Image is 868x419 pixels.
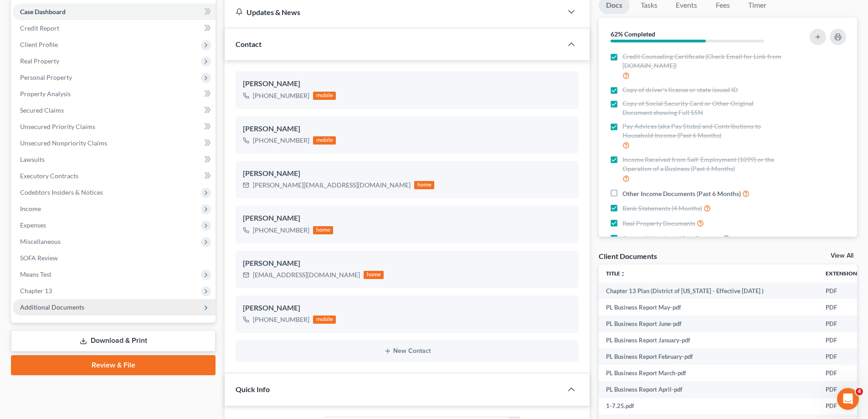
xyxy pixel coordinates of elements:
[236,385,270,393] span: Quick Info
[622,219,695,228] span: Real Property Documents
[622,189,741,198] span: Other Income Documents (Past 6 Months)
[20,139,107,147] span: Unsecured Nonpriority Claims
[253,181,411,190] div: [PERSON_NAME][EMAIL_ADDRESS][DOMAIN_NAME]
[599,299,818,316] td: PL Business Report May-pdf
[599,365,818,381] td: PL Business Report March-pdf
[20,188,103,196] span: Codebtors Insiders & Notices
[313,316,336,324] div: mobile
[606,270,626,277] a: Titleunfold_more
[313,136,336,145] div: mobile
[20,123,95,130] span: Unsecured Priority Claims
[253,270,360,279] div: [EMAIL_ADDRESS][DOMAIN_NAME]
[13,20,216,36] a: Credit Report
[253,315,309,324] div: [PHONE_NUMBER]
[253,136,309,145] div: [PHONE_NUMBER]
[13,135,216,151] a: Unsecured Nonpriority Claims
[620,271,626,277] i: unfold_more
[20,270,51,278] span: Means Test
[11,355,216,375] a: Review & File
[13,151,216,168] a: Lawsuits
[599,348,818,365] td: PL Business Report February-pdf
[599,316,818,332] td: PL Business Report June-pdf
[837,388,859,410] iframe: Intercom live chat
[20,41,58,48] span: Client Profile
[243,258,571,269] div: [PERSON_NAME]
[831,253,853,259] a: View All
[20,254,58,262] span: SOFA Review
[13,168,216,184] a: Executory Contracts
[20,205,41,212] span: Income
[364,271,384,279] div: home
[13,119,216,135] a: Unsecured Priority Claims
[11,330,216,352] a: Download & Print
[243,303,571,314] div: [PERSON_NAME]
[20,155,45,163] span: Lawsuits
[20,8,66,16] span: Case Dashboard
[13,4,216,20] a: Case Dashboard
[243,124,571,134] div: [PERSON_NAME]
[253,91,309,100] div: [PHONE_NUMBER]
[243,78,571,89] div: [PERSON_NAME]
[599,381,818,398] td: PL Business Report April-pdf
[20,287,52,295] span: Chapter 13
[611,30,655,38] strong: 62% Completed
[253,226,309,235] div: [PHONE_NUMBER]
[599,251,657,261] div: Client Documents
[20,73,72,81] span: Personal Property
[236,40,262,48] span: Contact
[20,238,61,245] span: Miscellaneous
[13,86,216,102] a: Property Analysis
[243,168,571,179] div: [PERSON_NAME]
[313,226,333,234] div: home
[622,155,785,173] span: Income Received from Self-Employment (1099) or the Operation of a Business (Past 6 Months)
[599,398,818,414] td: 1-7.25.pdf
[20,24,59,32] span: Credit Report
[622,234,721,243] span: Current Valuation of Real Property
[622,85,738,94] span: Copy of driver's license or state issued ID
[243,213,571,224] div: [PERSON_NAME]
[20,303,84,311] span: Additional Documents
[20,57,59,65] span: Real Property
[599,283,818,299] td: Chapter 13 Plan (District of [US_STATE] - Effective [DATE] )
[20,221,46,229] span: Expenses
[13,250,216,266] a: SOFA Review
[622,122,785,140] span: Pay Advices (aka Pay Stubs) and Contributions to Household Income (Past 6 Months)
[20,106,64,114] span: Secured Claims
[20,90,71,98] span: Property Analysis
[243,347,571,355] button: New Contact
[313,92,336,100] div: mobile
[622,99,785,117] span: Copy of Social Security Card or Other Original Document showing Full SSN
[856,388,863,395] span: 4
[599,332,818,348] td: PL Business Report January-pdf
[622,52,785,70] span: Credit Counseling Certificate (Check Email for Link from [DOMAIN_NAME])
[414,181,434,189] div: home
[826,270,863,277] a: Extensionunfold_more
[622,204,702,213] span: Bank Statements (4 Months)
[236,7,551,17] div: Updates & News
[13,102,216,119] a: Secured Claims
[20,172,78,180] span: Executory Contracts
